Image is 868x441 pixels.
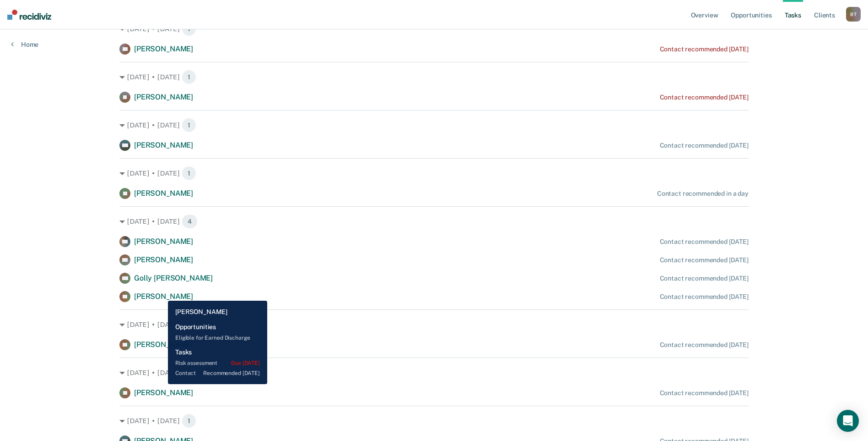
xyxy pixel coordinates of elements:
span: Golly [PERSON_NAME] [134,274,213,282]
div: [DATE] • [DATE] 1 [119,166,749,181]
span: [PERSON_NAME] [134,388,193,397]
div: [DATE] • [DATE] 1 [119,70,749,84]
img: Recidiviz [7,10,51,20]
span: [PERSON_NAME] [134,340,193,349]
div: Contact recommended [DATE] [660,45,749,53]
span: [PERSON_NAME] [134,237,193,246]
span: 1 [182,317,196,332]
span: 1 [182,70,196,84]
span: 1 [182,166,196,181]
div: [DATE] • [DATE] 1 [119,413,749,428]
div: Contact recommended [DATE] [660,238,749,246]
a: Home [11,40,38,49]
div: Open Intercom Messenger [837,410,859,432]
span: [PERSON_NAME] [134,255,193,264]
span: [PERSON_NAME] [134,93,193,101]
span: 1 [182,365,196,380]
div: Contact recommended [DATE] [660,275,749,282]
div: Contact recommended [DATE] [660,293,749,301]
div: Contact recommended in a day [657,190,749,198]
span: 4 [182,214,198,229]
span: 1 [182,118,196,132]
span: [PERSON_NAME] [134,44,193,53]
div: Contact recommended [DATE] [660,94,749,101]
span: 1 [182,413,196,428]
div: [DATE] • [DATE] 1 [119,317,749,332]
div: Contact recommended [DATE] [660,142,749,149]
div: B T [846,7,861,22]
div: Contact recommended [DATE] [660,256,749,264]
span: [PERSON_NAME] [134,189,193,198]
div: [DATE] • [DATE] 4 [119,214,749,229]
span: [PERSON_NAME] [134,141,193,149]
span: [PERSON_NAME] [134,292,193,301]
div: Contact recommended [DATE] [660,341,749,349]
div: [DATE] • [DATE] 1 [119,365,749,380]
div: [DATE] • [DATE] 1 [119,118,749,132]
button: BT [846,7,861,22]
div: Contact recommended [DATE] [660,389,749,397]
